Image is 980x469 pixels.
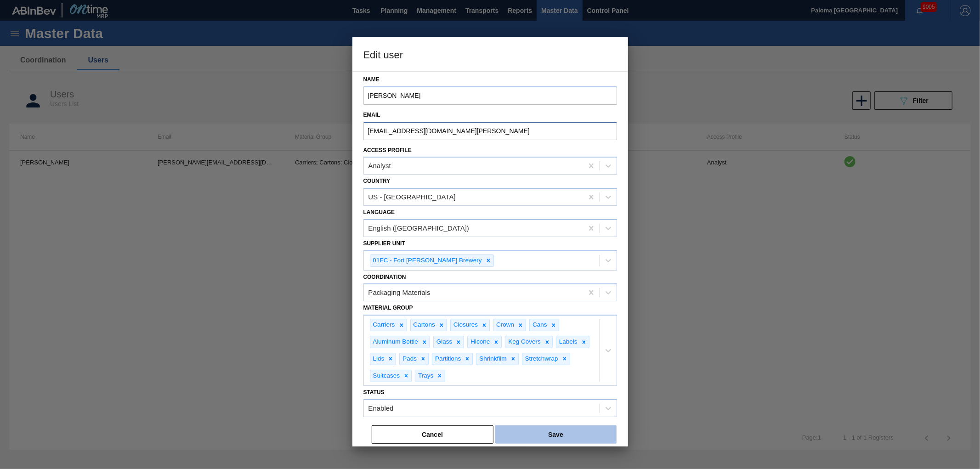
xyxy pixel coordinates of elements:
[476,353,508,365] div: Shrinkfilm
[363,178,391,184] label: Country
[368,404,394,412] div: Enabled
[368,162,391,170] div: Analyst
[370,255,483,266] div: 01FC - Fort [PERSON_NAME] Brewery
[415,370,435,382] div: Trays
[522,353,560,365] div: Stretchwrap
[556,336,579,348] div: Labels
[505,336,542,348] div: Keg Covers
[368,224,470,232] div: English ([GEOGRAPHIC_DATA])
[370,319,397,331] div: Carriers
[530,319,549,331] div: Cans
[451,319,479,331] div: Closures
[400,353,418,365] div: Pads
[363,305,413,311] label: Material Group
[368,289,431,297] div: Packaging Materials
[493,319,515,331] div: Crown
[363,108,617,122] label: Email
[363,147,412,153] label: Access Profile
[363,389,385,396] label: Status
[363,240,405,247] label: Supplier Unit
[468,336,491,348] div: Hicone
[370,370,402,382] div: Suitcases
[368,193,456,201] div: US - [GEOGRAPHIC_DATA]
[432,353,462,365] div: Partitions
[495,425,617,444] button: Save
[363,209,395,215] label: Language
[411,319,436,331] div: Cartons
[370,353,386,365] div: Lids
[434,336,454,348] div: Glass
[363,73,617,86] label: Name
[352,37,628,72] h3: Edit user
[372,425,493,444] button: Cancel
[363,274,406,280] label: Coordination
[370,336,419,348] div: Aluminum Bottle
